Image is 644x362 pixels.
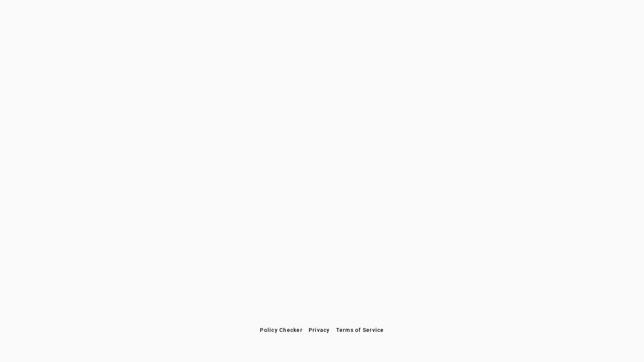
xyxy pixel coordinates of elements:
[260,327,303,333] span: Policy Checker
[336,327,384,333] span: Terms of Service
[306,323,333,337] button: Privacy
[257,323,306,337] button: Policy Checker
[309,327,330,333] span: Privacy
[333,323,387,337] button: Terms of Service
